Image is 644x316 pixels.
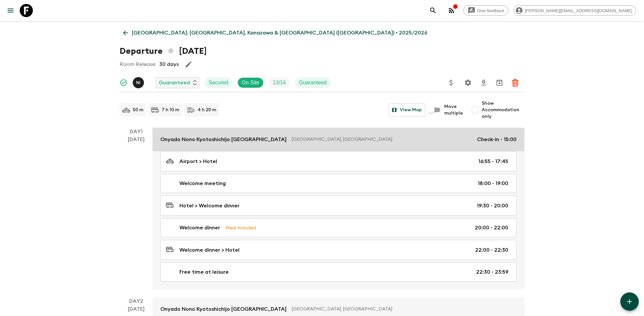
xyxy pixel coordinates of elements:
[493,76,506,89] button: Archive (Completed, Cancelled or Unsynced Departures only)
[225,224,256,231] p: Meal Included
[476,268,508,276] p: 22:30 - 23:59
[521,8,636,13] span: [PERSON_NAME][EMAIL_ADDRESS][DOMAIN_NAME]
[482,100,524,120] span: Show Accommodation only
[160,263,517,282] a: Free time at leisure22:30 - 23:59
[160,136,287,143] p: Onyado Nono Kyotoshichijo [GEOGRAPHIC_DATA]
[299,79,327,87] p: Guaranteed
[292,136,472,143] p: [GEOGRAPHIC_DATA], [GEOGRAPHIC_DATA]
[120,297,152,305] p: Day 2
[133,107,143,113] p: 50 m
[475,224,508,232] p: 20:00 - 22:00
[242,79,259,87] p: On Site
[136,80,140,85] p: N I
[120,128,152,136] p: Day 1
[477,76,490,89] button: Download CSV
[179,246,240,254] p: Welcome dinner > Hotel
[133,77,145,88] button: NI
[445,76,458,89] button: Update Price, Early Bird Discount and Costs
[4,4,17,17] button: menu
[160,305,287,313] p: Onyado Nono Kyotoshichijo [GEOGRAPHIC_DATA]
[209,79,228,87] p: Secured
[160,174,517,193] a: Welcome meeting18:00 - 19:00
[269,77,290,88] div: Trip Fill
[162,107,179,113] p: 7 h 10 m
[179,268,229,276] p: Free time at leisure
[160,196,517,216] a: Hotel > Welcome dinner19:30 - 20:00
[475,246,508,254] p: 22:00 - 22:30
[179,179,226,187] p: Welcome meeting
[159,79,190,87] p: Guaranteed
[160,218,517,237] a: Welcome dinnerMeal Included20:00 - 22:00
[160,151,517,171] a: Airport > Hotel16:55 - 17:45
[179,158,217,165] p: Airport > Hotel
[120,60,156,68] p: Room Release:
[463,5,508,16] a: Give feedback
[478,158,508,165] p: 16:55 - 17:45
[205,77,232,88] div: Secured
[159,60,179,68] p: 30 days
[444,103,463,116] span: Move multiple
[152,128,524,151] a: Onyado Nono Kyotoshichijo [GEOGRAPHIC_DATA][GEOGRAPHIC_DATA], [GEOGRAPHIC_DATA]Check-in - 15:00
[514,5,636,16] div: [PERSON_NAME][EMAIL_ADDRESS][DOMAIN_NAME]
[477,202,508,210] p: 19:30 - 20:00
[461,76,474,89] button: Settings
[120,45,207,58] h1: Departure [DATE]
[509,76,522,89] button: Delete
[120,79,127,87] svg: Synced Successfully
[179,224,220,232] p: Welcome dinner
[197,107,216,113] p: 4 h 20 m
[389,103,425,116] button: View Map
[292,306,511,312] p: [GEOGRAPHIC_DATA], [GEOGRAPHIC_DATA]
[477,136,517,143] p: Check-in - 15:00
[132,29,427,37] p: [GEOGRAPHIC_DATA]: [GEOGRAPHIC_DATA], Kanazawa & [GEOGRAPHIC_DATA] ([GEOGRAPHIC_DATA]) • 2025/2026
[120,26,431,39] a: [GEOGRAPHIC_DATA]: [GEOGRAPHIC_DATA], Kanazawa & [GEOGRAPHIC_DATA] ([GEOGRAPHIC_DATA]) • 2025/2026
[473,8,508,13] span: Give feedback
[133,79,145,84] span: Naoya Ishida
[426,4,440,17] button: search adventures
[179,202,240,210] p: Hotel > Welcome dinner
[238,77,264,88] div: On Site
[478,179,508,187] p: 18:00 - 19:00
[273,79,286,87] p: 13 / 14
[128,136,145,289] div: [DATE]
[160,240,517,260] a: Welcome dinner > Hotel22:00 - 22:30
